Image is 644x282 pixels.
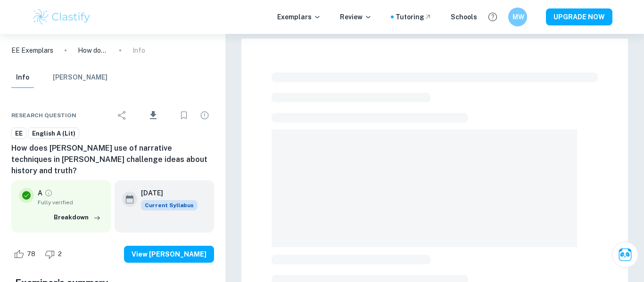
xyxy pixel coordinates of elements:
[11,247,41,262] div: Like
[141,200,198,210] span: Current Syllabus
[396,12,432,22] a: Tutoring
[612,242,638,268] button: Ask Clai
[485,9,501,25] button: Help and Feedback
[141,200,198,210] div: This exemplar is based on the current syllabus. Feel free to refer to it for inspiration/ideas wh...
[32,8,91,26] img: Clastify logo
[28,128,79,139] a: English A (Lit)
[124,246,214,263] button: View [PERSON_NAME]
[38,198,103,207] span: Fully verified
[11,111,76,120] span: Research question
[42,247,67,262] div: Dislike
[11,45,53,56] a: EE Exemplars
[51,210,103,225] button: Breakdown
[174,106,193,125] div: Bookmark
[11,128,26,139] a: EE
[53,67,107,88] button: [PERSON_NAME]
[512,12,523,22] h6: MW
[141,188,190,198] h6: [DATE]
[451,12,477,22] a: Schools
[113,106,132,125] div: Share
[11,67,34,88] button: Info
[277,12,321,22] p: Exemplars
[29,129,79,138] span: English A (Lit)
[11,143,214,177] h6: How does [PERSON_NAME] use of narrative techniques in [PERSON_NAME] challenge ideas about history...
[38,188,42,198] p: A
[340,12,372,22] p: Review
[44,189,53,197] a: Grade fully verified
[132,45,145,56] p: Info
[195,106,214,125] div: Report issue
[22,250,41,259] span: 78
[78,45,108,56] p: How does [PERSON_NAME] use of narrative techniques in [PERSON_NAME] challenge ideas about history...
[546,8,612,25] button: UPGRADE NOW
[508,8,527,26] button: MW
[133,103,173,128] div: Download
[53,250,67,259] span: 2
[12,129,26,138] span: EE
